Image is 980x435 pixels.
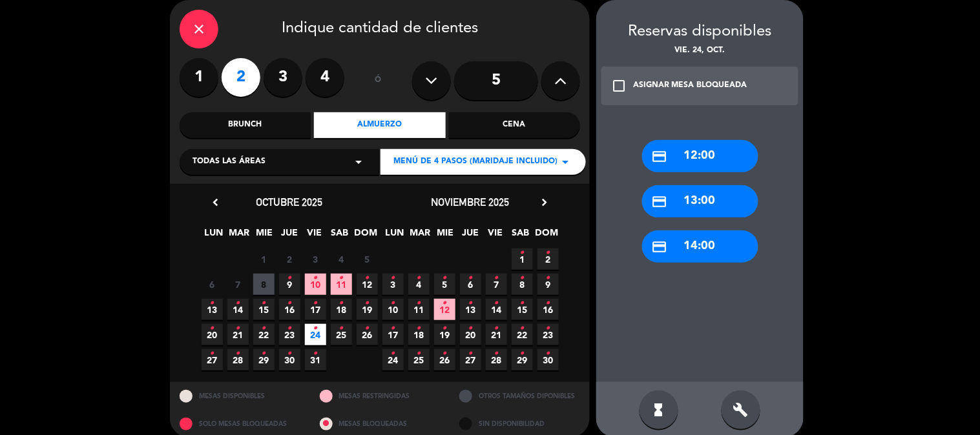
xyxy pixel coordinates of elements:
[202,349,223,370] span: 27
[203,225,225,247] span: LUN
[329,225,351,247] span: SAB
[384,225,406,247] span: LUN
[537,196,551,209] i: chevron_right
[310,382,450,410] div: MESAS RESTRINGIDAS
[485,225,506,247] span: VIE
[546,268,550,288] i: •
[410,225,431,247] span: MAR
[351,154,366,170] i: arrow_drop_down
[305,248,326,270] span: 3
[202,324,223,345] span: 20
[537,324,559,345] span: 23
[520,243,525,263] i: •
[642,185,758,217] div: 13:00
[287,293,292,314] i: •
[262,318,266,339] i: •
[279,248,300,270] span: 2
[546,318,550,339] i: •
[331,274,352,295] span: 11
[432,196,510,208] span: noviembre 2025
[210,318,214,339] i: •
[253,324,275,345] span: 22
[512,248,533,270] span: 1
[279,225,300,247] span: JUE
[227,299,249,320] span: 14
[486,324,507,345] span: 21
[512,324,533,345] span: 22
[494,318,499,339] i: •
[642,230,758,263] div: 14:00
[365,293,370,314] i: •
[287,268,292,288] i: •
[434,299,455,320] span: 12
[305,274,326,295] span: 10
[210,293,214,314] i: •
[546,293,550,314] i: •
[520,318,525,339] i: •
[391,293,395,314] i: •
[339,268,344,288] i: •
[264,58,302,97] label: 3
[450,382,590,410] div: OTROS TAMAÑOS DIPONIBLES
[733,402,749,418] i: build
[449,112,580,138] div: Cena
[236,293,240,314] i: •
[170,382,310,410] div: MESAS DISPONIBLES
[305,299,326,320] span: 17
[253,248,275,270] span: 1
[254,225,275,247] span: MIE
[512,349,533,370] span: 29
[633,79,747,92] div: ASIGNAR MESA BLOQUEADA
[357,248,378,270] span: 5
[209,196,222,209] i: chevron_left
[408,324,430,345] span: 18
[434,349,455,370] span: 26
[558,154,573,170] i: arrow_drop_down
[202,299,223,320] span: 13
[468,343,473,364] i: •
[417,293,421,314] i: •
[443,268,447,288] i: •
[279,349,300,370] span: 30
[460,324,481,345] span: 20
[236,318,240,339] i: •
[520,268,525,288] i: •
[365,268,370,288] i: •
[494,293,499,314] i: •
[434,324,455,345] span: 19
[611,78,627,94] i: check_box_outline_blank
[460,349,481,370] span: 27
[520,293,525,314] i: •
[365,318,370,339] i: •
[236,343,240,364] i: •
[391,318,395,339] i: •
[460,274,481,295] span: 6
[468,318,473,339] i: •
[512,274,533,295] span: 8
[193,156,266,168] span: Todas las áreas
[304,225,326,247] span: VIE
[443,293,447,314] i: •
[537,299,559,320] span: 16
[339,318,344,339] i: •
[596,45,804,57] div: vie. 24, oct.
[546,343,550,364] i: •
[227,324,249,345] span: 21
[391,268,395,288] i: •
[279,299,300,320] span: 16
[331,248,352,270] span: 4
[227,349,249,370] span: 28
[652,239,668,255] i: credit_card
[256,196,323,208] span: octubre 2025
[287,343,292,364] i: •
[229,225,250,247] span: MAR
[460,299,481,320] span: 13
[408,299,430,320] span: 11
[417,268,421,288] i: •
[494,343,499,364] i: •
[596,19,804,45] div: Reservas disponibles
[417,343,421,364] i: •
[435,225,456,247] span: MIE
[306,58,344,97] label: 4
[313,268,318,288] i: •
